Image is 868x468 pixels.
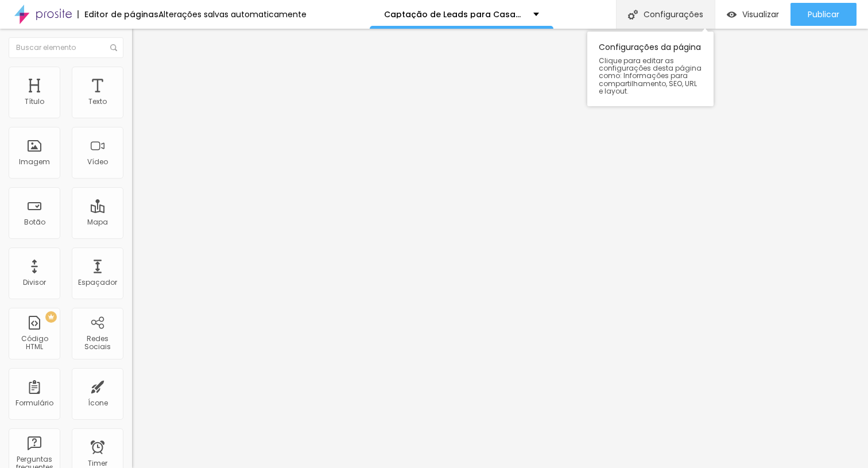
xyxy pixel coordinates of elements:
div: Editor de páginas [77,10,158,18]
span: Clique para editar as configurações desta página como: Informações para compartilhamento, SEO, UR... [599,57,702,95]
span: Visualizar [742,10,779,19]
div: Imagem [19,158,50,166]
div: Timer [88,459,107,467]
div: Código HTML [11,335,57,351]
button: Publicar [790,3,857,26]
div: Espaçador [78,279,117,287]
div: Redes Sociais [75,335,120,351]
img: view-1.svg [727,10,737,20]
button: Visualizar [715,3,790,26]
div: Ícone [88,399,108,407]
div: Configurações da página [587,32,714,106]
span: Publicar [808,10,839,19]
div: Mapa [87,218,108,226]
div: Botão [24,218,45,226]
div: Título [25,98,44,106]
input: Buscar elemento [9,37,123,58]
div: Alterações salvas automaticamente [158,10,307,18]
img: Icone [110,44,117,51]
div: Divisor [23,279,46,287]
div: Texto [88,98,107,106]
p: Captação de Leads para Casamento [384,10,525,18]
div: Formulário [15,399,53,407]
div: Vídeo [87,158,108,166]
img: Icone [628,10,638,20]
